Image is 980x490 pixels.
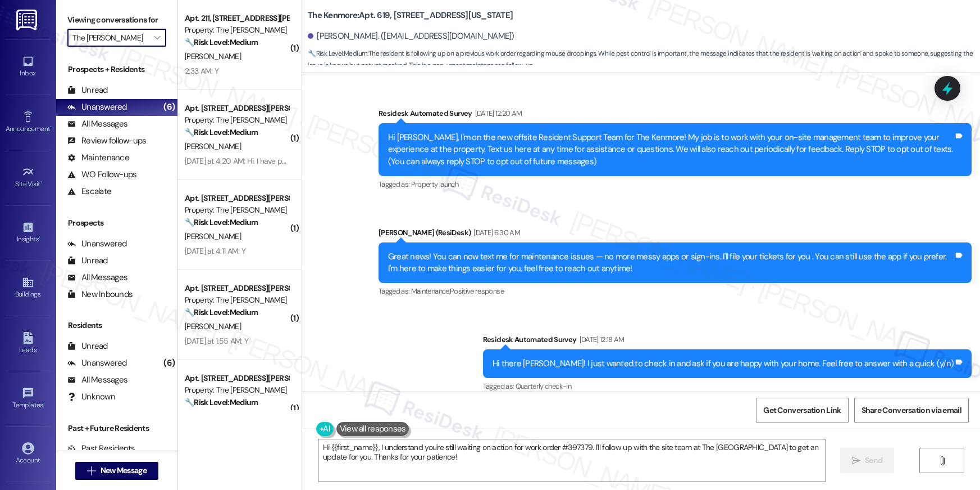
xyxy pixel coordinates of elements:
div: Unread [67,84,108,96]
button: Get Conversation Link [756,398,848,423]
div: [DATE] 12:18 AM [577,334,625,345]
a: Account [6,439,51,469]
img: ResiDesk Logo [16,10,39,30]
span: : The resident is following up on a previous work order regarding mouse droppings. While pest con... [308,48,980,72]
span: • [39,233,40,241]
div: Hi [PERSON_NAME], I'm on the new offsite Resident Support Team for The Kenmore! My job is to work... [388,132,954,168]
div: Unread [67,255,108,267]
div: 2:33 AM: Y [185,66,218,76]
span: Send [865,455,882,466]
button: Share Conversation via email [854,398,969,423]
div: Unknown [67,391,115,403]
div: All Messages [67,272,127,284]
span: [PERSON_NAME] [185,321,241,331]
div: Unanswered [67,238,127,250]
div: Apt. 211, [STREET_ADDRESS][PERSON_NAME] [185,12,289,24]
a: Insights • [6,218,51,248]
div: WO Follow-ups [67,169,136,181]
div: [DATE] 12:20 AM [472,107,522,119]
div: Property: The [PERSON_NAME] [185,24,289,36]
strong: 🔧 Risk Level: Medium [185,217,258,227]
button: Send [840,448,895,473]
span: • [50,123,52,131]
strong: 🔧 Risk Level: Medium [185,127,258,137]
div: Apt. [STREET_ADDRESS][PERSON_NAME] [185,192,289,204]
div: Past + Future Residents [56,422,177,434]
div: All Messages [67,118,127,130]
span: • [40,178,42,186]
i:  [154,33,160,42]
a: Buildings [6,273,51,303]
div: Residesk Automated Survey [483,334,972,349]
div: Prospects + Residents [56,64,177,75]
div: Past Residents [67,443,135,455]
div: Apt. [STREET_ADDRESS][PERSON_NAME] [185,102,289,114]
button: New Message [75,462,158,480]
span: Positive response [450,286,504,296]
div: Apt. [STREET_ADDRESS][PERSON_NAME] [185,372,289,384]
span: Maintenance , [411,286,450,296]
div: Review follow-ups [67,135,146,147]
div: All Messages [67,374,127,386]
a: Inbox [6,52,51,82]
div: (6) [161,98,177,116]
div: New Inbounds [67,289,133,300]
textarea: Hi {{first_name}}, I understand you're still waiting on action for work order #397379. I'll follo... [318,439,826,482]
strong: 🔧 Risk Level: Medium [185,37,258,47]
div: [DATE] 6:30 AM [471,227,520,239]
div: Unanswered [67,357,127,369]
div: Property: The [PERSON_NAME] [185,294,289,306]
div: Tagged as: [483,378,972,394]
div: Apt. [STREET_ADDRESS][PERSON_NAME] [185,282,289,294]
b: The Kenmore: Apt. 619, [STREET_ADDRESS][US_STATE] [308,10,513,21]
span: [PERSON_NAME] [185,231,241,241]
span: New Message [101,465,147,476]
div: Property: The [PERSON_NAME] [185,384,289,396]
div: Residents [56,320,177,331]
div: Hi there [PERSON_NAME]! I just wanted to check in and ask if you are happy with your home. Feel f... [493,358,954,370]
div: Tagged as: [379,176,972,192]
div: Property: The [PERSON_NAME] [185,204,289,216]
i:  [852,456,860,465]
div: Property: The [PERSON_NAME] [185,114,289,126]
label: Viewing conversations for [67,11,166,29]
div: [PERSON_NAME]. ([EMAIL_ADDRESS][DOMAIN_NAME]) [308,30,514,42]
div: (6) [161,354,177,372]
input: All communities [72,29,148,47]
div: Maintenance [67,152,129,164]
a: Site Visit • [6,163,51,193]
div: [DATE] at 4:20 AM: Hi. I have paid this [DATE]! [185,156,330,166]
a: Leads [6,329,51,359]
div: Tagged as: [379,283,972,299]
strong: 🔧 Risk Level: Medium [185,397,258,407]
span: • [43,399,45,407]
div: Unanswered [67,101,127,113]
span: Quarterly check-in [516,381,571,391]
a: Templates • [6,384,51,414]
i:  [87,466,95,475]
strong: 🔧 Risk Level: Medium [185,307,258,317]
div: Great news! You can now text me for maintenance issues — no more messy apps or sign-ins. I'll fil... [388,251,954,275]
span: Property launch [411,179,458,189]
span: Get Conversation Link [763,404,841,416]
div: Unread [67,340,108,352]
div: Escalate [67,186,111,197]
div: Residesk Automated Survey [379,107,972,123]
span: Share Conversation via email [862,404,961,416]
span: [PERSON_NAME] [185,141,241,151]
div: [DATE] at 4:11 AM: Y [185,246,245,256]
i:  [938,456,946,465]
strong: 🔧 Risk Level: Medium [308,49,367,58]
div: Prospects [56,217,177,229]
div: [PERSON_NAME] (ResiDesk) [379,227,972,242]
div: [DATE] at 1:55 AM: Y [185,336,248,346]
span: [PERSON_NAME] [185,51,241,61]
